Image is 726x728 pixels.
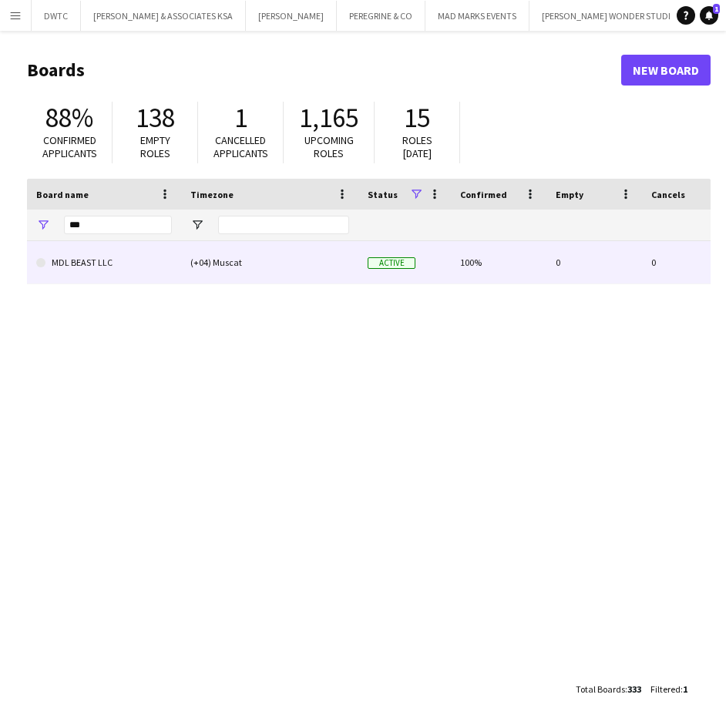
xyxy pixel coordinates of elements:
button: [PERSON_NAME] [246,1,337,31]
div: : [650,674,687,704]
span: 1 [683,683,687,695]
span: Upcoming roles [304,133,354,160]
div: 100% [451,241,546,283]
span: 333 [627,683,641,695]
input: Board name Filter Input [64,216,172,234]
span: Board name [36,189,89,200]
a: MDL BEAST LLC [36,241,172,284]
span: Timezone [190,189,234,200]
a: 1 [700,6,718,25]
button: Open Filter Menu [190,218,204,232]
span: Empty [556,189,583,200]
span: Empty roles [140,133,170,160]
span: Active [368,257,415,269]
div: (+04) Muscat [181,241,358,283]
button: MAD MARKS EVENTS [425,1,529,31]
input: Timezone Filter Input [218,216,349,234]
span: Confirmed applicants [42,133,97,160]
button: DWTC [32,1,81,31]
button: [PERSON_NAME] WONDER STUDIO [529,1,691,31]
span: 1 [234,101,247,135]
div: 0 [546,241,642,283]
button: Open Filter Menu [36,218,50,232]
span: Confirmed [460,189,507,200]
button: [PERSON_NAME] & ASSOCIATES KSA [81,1,246,31]
span: Filtered [650,683,681,695]
span: 1 [713,4,720,14]
span: Roles [DATE] [402,133,432,160]
span: 1,165 [299,101,358,135]
span: Total Boards [576,683,625,695]
span: Status [368,189,398,200]
span: 15 [404,101,430,135]
span: Cancelled applicants [213,133,268,160]
button: PEREGRINE & CO [337,1,425,31]
a: New Board [621,55,711,86]
span: Cancels [651,189,685,200]
div: : [576,674,641,704]
span: 138 [136,101,175,135]
span: 88% [45,101,93,135]
h1: Boards [27,59,621,82]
